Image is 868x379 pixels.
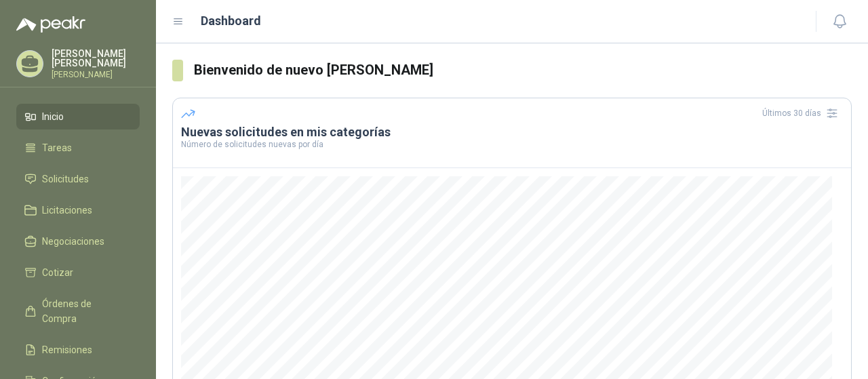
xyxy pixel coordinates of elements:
[201,12,261,31] h1: Dashboard
[42,265,73,280] span: Cotizar
[16,166,140,192] a: Solicitudes
[42,140,72,155] span: Tareas
[181,140,843,148] p: Número de solicitudes nuevas por día
[16,228,140,254] a: Negociaciones
[181,124,843,140] h3: Nuevas solicitudes en mis categorías
[42,203,92,218] span: Licitaciones
[42,234,104,249] span: Negociaciones
[16,16,85,33] img: Logo peakr
[42,342,92,357] span: Remisiones
[16,104,140,129] a: Inicio
[52,49,140,68] p: [PERSON_NAME] [PERSON_NAME]
[52,71,140,79] p: [PERSON_NAME]
[42,172,89,186] span: Solicitudes
[16,197,140,223] a: Licitaciones
[16,337,140,363] a: Remisiones
[16,260,140,285] a: Cotizar
[42,109,64,124] span: Inicio
[16,291,140,332] a: Órdenes de Compra
[194,60,852,81] h3: Bienvenido de nuevo [PERSON_NAME]
[42,296,127,326] span: Órdenes de Compra
[16,135,140,161] a: Tareas
[762,102,843,124] div: Últimos 30 días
